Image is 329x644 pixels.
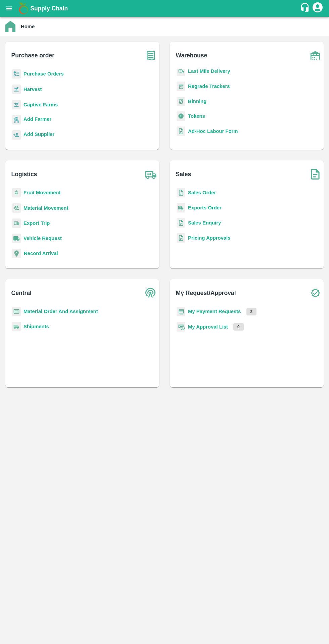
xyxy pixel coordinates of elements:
[307,285,324,301] img: check
[177,218,185,228] img: sales
[12,307,21,316] img: centralMaterial
[12,249,21,258] img: recordArrival
[188,113,205,119] a: Tokens
[23,205,68,211] a: Material Movement
[188,205,222,210] a: Exports Order
[177,97,185,106] img: bin
[23,309,98,314] a: Material Order And Assignment
[23,115,51,125] a: Add Farmer
[23,87,42,92] a: Harvest
[23,102,58,107] a: Captive Farms
[12,218,21,228] img: delivery
[177,127,185,136] img: sales
[12,188,21,198] img: fruit
[23,71,64,77] a: Purchase Orders
[23,190,61,195] a: Fruit Movement
[11,288,32,298] b: Central
[5,21,15,32] img: home
[176,288,236,298] b: My Request/Approval
[177,188,185,198] img: sales
[11,169,37,179] b: Logistics
[12,84,21,94] img: harvest
[307,47,324,64] img: warehouse
[23,131,54,140] a: Add Supplier
[177,322,185,332] img: approval
[21,24,35,29] b: Home
[23,236,62,241] a: Vehicle Request
[24,251,58,256] a: Record Arrival
[30,4,300,13] a: Supply Chain
[177,66,185,76] img: delivery
[12,69,21,79] img: reciept
[188,309,241,314] a: My Payment Requests
[188,324,228,330] a: My Approval List
[23,220,50,226] a: Export Trip
[23,116,51,122] b: Add Farmer
[17,2,30,15] img: logo
[1,1,17,16] button: open drawer
[176,51,207,60] b: Warehouse
[12,203,21,213] img: material
[188,129,238,134] a: Ad-Hoc Labour Form
[177,111,185,121] img: tokens
[177,82,185,91] img: whTracker
[188,84,230,89] a: Regrade Trackers
[233,323,244,331] p: 0
[12,100,21,110] img: harvest
[23,324,49,329] a: Shipments
[142,166,159,183] img: truck
[23,132,54,137] b: Add Supplier
[12,234,21,243] img: vehicle
[12,115,21,125] img: farmer
[142,285,159,301] img: central
[11,51,54,60] b: Purchase order
[177,307,185,316] img: payment
[307,166,324,183] img: soSales
[312,1,324,15] div: account of current user
[300,2,312,14] div: customer-support
[30,5,68,12] b: Supply Chain
[12,322,21,332] img: shipments
[188,68,230,74] a: Last Mile Delivery
[188,235,230,241] a: Pricing Approvals
[176,169,191,179] b: Sales
[246,308,257,315] p: 2
[142,47,159,64] img: purchase
[188,99,206,104] a: Binning
[188,190,216,195] a: Sales Order
[177,233,185,243] img: sales
[177,203,185,213] img: shipments
[12,130,21,140] img: supplier
[188,220,221,226] a: Sales Enquiry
